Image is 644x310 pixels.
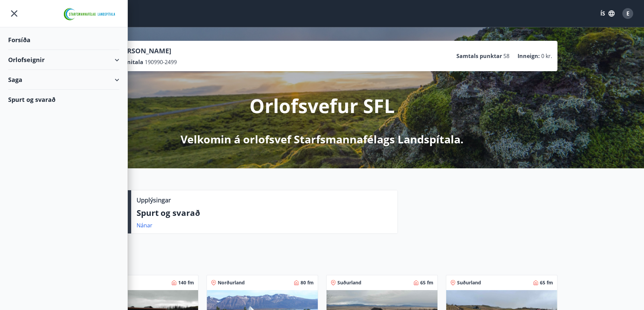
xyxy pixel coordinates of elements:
[137,207,392,219] p: Spurt og svarað
[597,7,618,20] button: ÍS
[249,93,395,118] p: Orlofsvefur SFL
[540,279,553,286] span: 65 fm
[137,196,171,204] p: Upplýsingar
[8,70,119,90] div: Saga
[301,279,314,286] span: 80 fm
[218,279,245,286] span: Norðurland
[178,279,194,286] span: 140 fm
[137,222,152,229] a: Nánar
[457,279,481,286] span: Suðurland
[145,58,177,66] span: 190990-2499
[456,52,502,60] p: Samtals punktar
[518,52,540,60] p: Inneign :
[8,30,119,50] div: Forsíða
[117,46,177,56] p: [PERSON_NAME]
[8,7,20,20] button: menu
[117,58,143,66] p: Kennitala
[61,7,119,21] img: union_logo
[626,10,629,17] span: E
[420,279,433,286] span: 65 fm
[503,52,509,60] span: 58
[8,90,119,109] div: Spurt og svarað
[8,50,119,70] div: Orlofseignir
[620,5,636,22] button: E
[337,279,361,286] span: Suðurland
[181,132,463,147] p: Velkomin á orlofsvef Starfsmannafélags Landspítala.
[541,52,552,60] span: 0 kr.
